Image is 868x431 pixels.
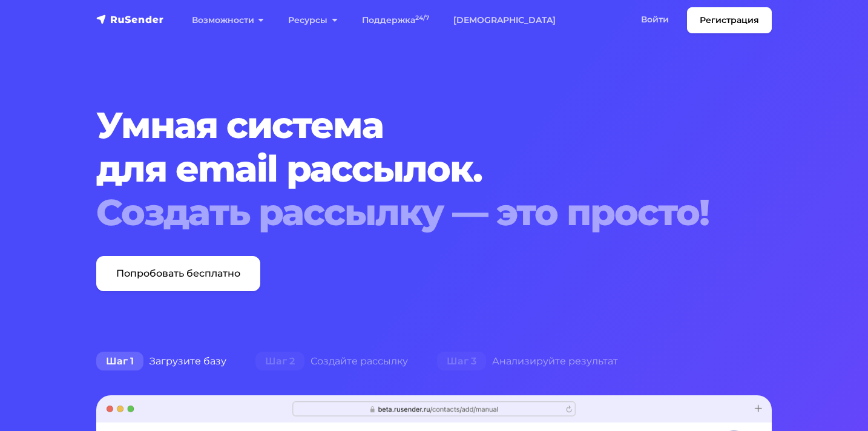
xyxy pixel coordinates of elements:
[180,8,276,33] a: Возможности
[82,349,241,373] div: Загрузите базу
[96,13,164,25] img: RuSender
[687,7,772,33] a: Регистрация
[241,349,422,373] div: Создайте рассылку
[441,8,568,33] a: [DEMOGRAPHIC_DATA]
[255,352,304,371] span: Шаг 2
[96,191,714,234] div: Создать рассылку — это просто!
[96,352,143,371] span: Шаг 1
[96,256,260,291] a: Попробовать бесплатно
[415,14,429,22] sup: 24/7
[96,104,714,234] h1: Умная система для email рассылок.
[437,352,486,371] span: Шаг 3
[629,7,681,32] a: Войти
[276,8,349,33] a: Ресурсы
[422,349,633,373] div: Анализируйте результат
[350,8,441,33] a: Поддержка24/7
